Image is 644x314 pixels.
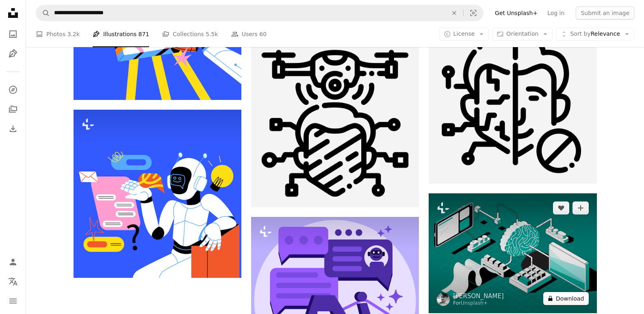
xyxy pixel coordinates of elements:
a: Home — Unsplash [5,5,21,23]
button: Download [543,292,589,305]
span: 3.2k [67,30,80,39]
span: 5.5k [206,30,218,39]
button: Orientation [492,28,553,41]
button: Clear [445,5,463,21]
button: Visual search [464,5,483,21]
a: Photos 3.2k [36,21,80,47]
a: Collections [5,101,21,117]
button: Sort byRelevance [556,28,634,41]
button: Language [5,273,21,290]
a: Unsplash+ [461,300,488,306]
a: Users 60 [231,21,267,47]
a: Download History [5,121,21,137]
span: Sort by [570,30,590,37]
a: Get Unsplash+ [490,6,542,19]
span: Orientation [506,30,538,37]
a: A phone with a speech bubble above it [251,297,419,304]
span: Relevance [570,30,620,38]
a: Explore [5,82,21,98]
a: Log in [542,6,569,19]
a: A drone is inspecting a human head. [251,119,419,127]
a: A computer screen with a picture of a brain on it [429,249,596,257]
img: A drone is inspecting a human head. [251,39,419,207]
a: [PERSON_NAME] [453,292,504,300]
img: A computer screen with a picture of a brain on it [429,193,596,313]
span: License [453,30,475,37]
button: Like [553,201,569,214]
img: Go to Ayush Kumar's profile [437,293,450,306]
button: Submit an image [576,6,634,19]
button: Add to Collection [572,201,589,214]
button: Menu [5,293,21,309]
img: A man in a space suit sitting on top of a box [74,110,241,277]
button: License [439,28,489,41]
a: A man in a space suit sitting on top of a box [74,190,241,197]
div: For [453,300,504,307]
a: Collections 5.5k [162,21,218,47]
a: Log in / Sign up [5,254,21,270]
img: Cybernetic human with prohibited sign. [429,15,596,183]
button: Search Unsplash [36,5,50,21]
a: Illustrations [5,45,21,62]
a: Photos [5,26,21,42]
span: 60 [259,30,267,39]
form: Find visuals sitewide [36,5,484,21]
a: Cybernetic human with prohibited sign. [429,95,596,103]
